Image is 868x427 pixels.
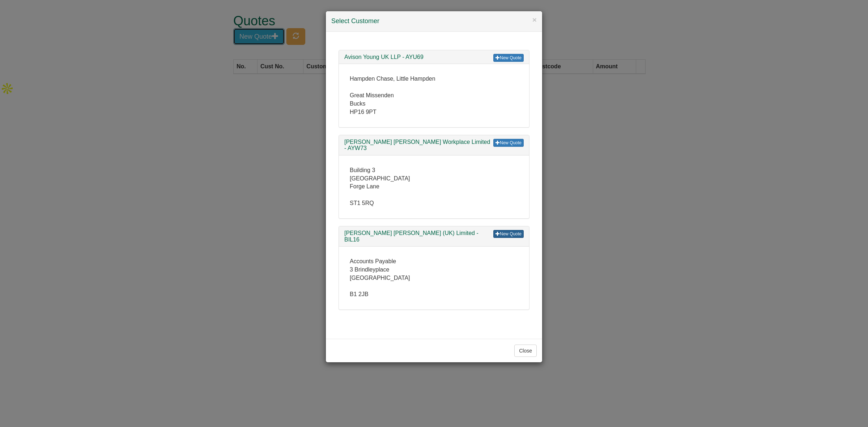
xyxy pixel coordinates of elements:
[350,183,379,189] span: Forge Lane
[493,230,524,238] a: New Quote
[493,54,524,62] a: New Quote
[493,139,524,147] a: New Quote
[350,175,410,182] span: [GEOGRAPHIC_DATA]
[331,17,537,26] h4: Select Customer
[344,54,524,60] h3: Avison Young UK LLP - AYU69
[350,258,396,264] span: Accounts Payable
[350,275,410,281] span: [GEOGRAPHIC_DATA]
[350,167,375,173] span: Building 3
[350,200,374,206] span: ST1 5RQ
[350,101,366,107] span: Bucks
[350,291,369,297] span: B1 2JB
[514,345,537,357] button: Close
[344,230,524,243] h3: [PERSON_NAME] [PERSON_NAME] (UK) Limited - BIL16
[532,16,537,24] button: ×
[350,92,394,98] span: Great Missenden
[350,109,376,115] span: HP16 9PT
[344,139,524,151] h3: [PERSON_NAME] [PERSON_NAME] Workplace Limited - AYW73
[350,266,389,273] span: 3 Brindleyplace
[350,76,435,82] span: Hampden Chase, Little Hampden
